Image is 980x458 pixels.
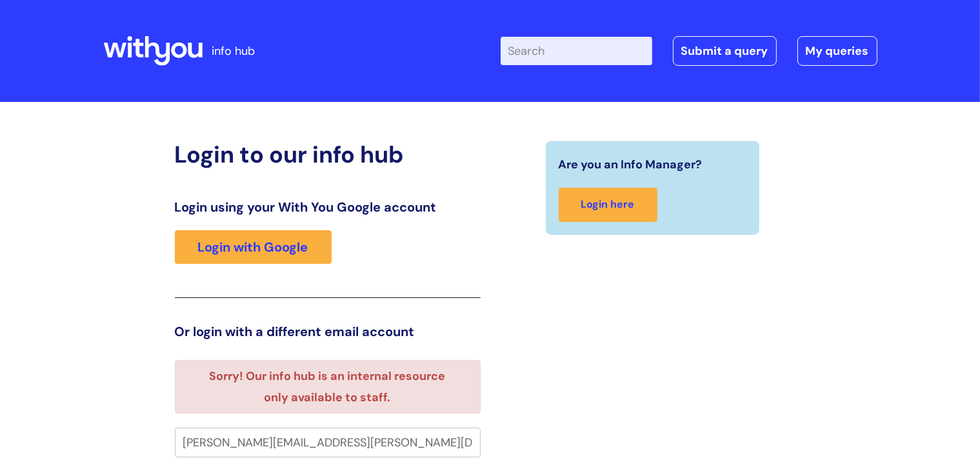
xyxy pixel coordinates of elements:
input: Search [501,37,652,65]
a: My queries [797,36,877,66]
h3: Login using your With You Google account [175,199,481,215]
h3: Or login with a different email account [175,324,481,339]
h2: Login to our info hub [175,141,481,168]
span: Are you an Info Manager? [559,154,703,175]
a: Submit a query [673,36,777,66]
input: Your e-mail address [175,428,481,457]
p: info hub [212,41,255,61]
a: Login here [559,188,657,222]
a: Login with Google [175,230,332,264]
li: Sorry! Our info hub is an internal resource only available to staff. [197,366,457,408]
